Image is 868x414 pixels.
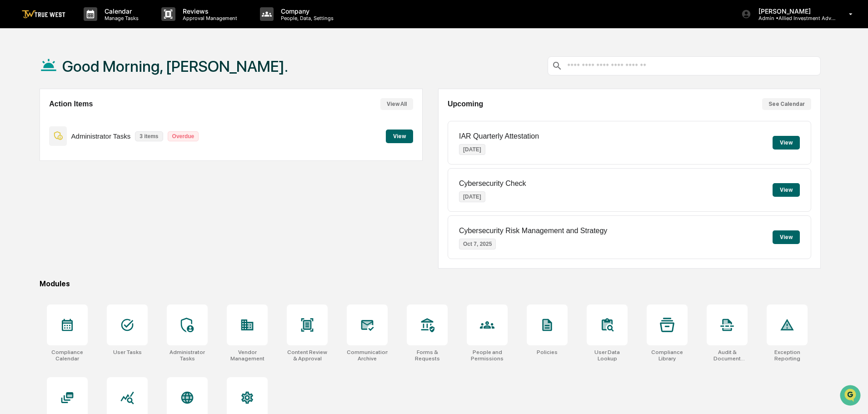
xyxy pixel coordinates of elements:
[9,70,25,86] img: 1746055101610-c473b297-6a78-478c-a979-82029cc54cd1
[459,132,539,140] p: IAR Quarterly Attestation
[19,70,35,86] img: 8933085812038_c878075ebb4cc5468115_72.jpg
[347,349,388,362] div: Communications Archive
[18,186,59,195] span: Preclearance
[9,204,16,211] div: 🔎
[386,130,413,143] button: View
[64,225,110,232] a: Powered byPylon
[448,100,483,108] h2: Upcoming
[41,79,125,86] div: We're available if you need us!
[459,191,485,202] p: [DATE]
[22,10,65,19] img: logo
[135,131,163,141] p: 3 items
[80,124,99,131] span: [DATE]
[168,131,199,141] p: Overdue
[9,101,61,108] div: Past conversations
[113,349,142,355] div: User Tasks
[459,180,526,188] p: Cybersecurity Check
[5,200,61,216] a: 🔎Data Lookup
[141,99,165,110] button: See all
[274,7,338,15] p: Company
[28,124,74,131] span: [PERSON_NAME]
[380,98,413,110] button: View All
[18,203,57,212] span: Data Lookup
[9,115,24,130] img: Tammy Steffen
[75,124,79,131] span: •
[90,225,110,232] span: Pylon
[97,7,143,15] p: Calendar
[839,384,863,409] iframe: Open customer support
[587,349,628,362] div: User Data Lookup
[9,187,16,194] div: 🖐️
[773,136,800,150] button: View
[751,15,836,21] p: Admin • Allied Investment Advisors
[80,148,99,155] span: [DATE]
[62,182,116,199] a: 🗄️Attestations
[75,148,79,155] span: •
[41,70,149,79] div: Start new chat
[773,183,800,197] button: View
[647,349,688,362] div: Compliance Library
[97,15,143,21] p: Manage Tasks
[386,131,413,140] a: View
[40,279,821,288] div: Modules
[459,227,607,235] p: Cybersecurity Risk Management and Strategy
[767,349,808,362] div: Exception Reporting
[49,100,93,108] h2: Action Items
[467,349,508,362] div: People and Permissions
[537,349,558,355] div: Policies
[28,148,74,155] span: [PERSON_NAME]
[407,349,448,362] div: Forms & Requests
[167,349,208,362] div: Administrator Tasks
[175,7,242,15] p: Reviews
[459,239,496,249] p: Oct 7, 2025
[62,57,288,75] h1: Good Morning, [PERSON_NAME].
[9,19,165,34] p: How can we help?
[155,72,165,83] button: Start new chat
[71,132,131,140] p: Administrator Tasks
[9,140,24,154] img: Tammy Steffen
[707,349,748,362] div: Audit & Document Logs
[175,15,242,21] p: Approval Management
[227,349,268,362] div: Vendor Management
[459,144,485,155] p: [DATE]
[773,230,800,244] button: View
[75,186,113,195] span: Attestations
[762,98,811,110] button: See Calendar
[66,187,73,194] div: 🗄️
[274,15,338,21] p: People, Data, Settings
[5,182,62,199] a: 🖐️Preclearance
[287,349,328,362] div: Content Review & Approval
[751,7,836,15] p: [PERSON_NAME]
[47,349,88,362] div: Compliance Calendar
